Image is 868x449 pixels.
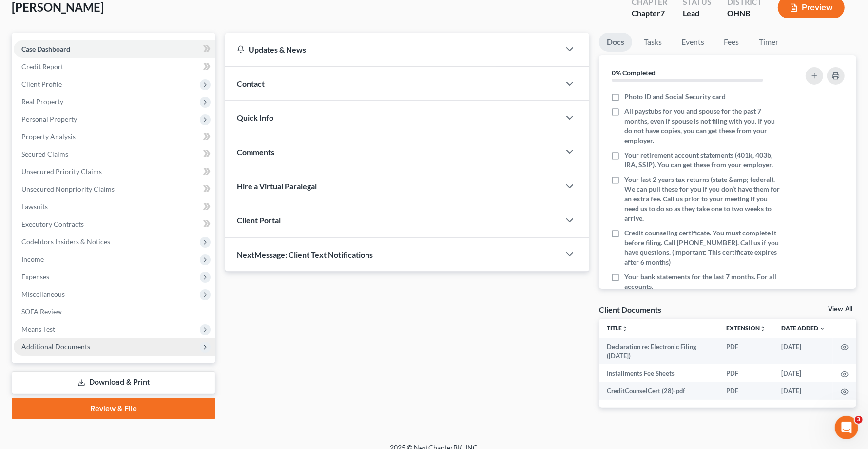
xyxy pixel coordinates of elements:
div: Lead [683,8,712,19]
span: Your retirement account statements (401k, 403b, IRA, SSIP). You can get these from your employer. [624,150,784,170]
span: Executory Contracts [21,220,84,228]
a: Credit Report [14,58,215,75]
a: Property Analysis [14,128,215,145]
i: unfold_more [622,326,628,332]
a: Date Added expand_more [781,324,825,332]
div: Chapter [632,8,667,19]
a: Titleunfold_more [607,324,628,332]
span: NextMessage: Client Text Notifications [237,250,373,259]
span: Unsecured Nonpriority Claims [21,185,115,193]
span: Quick Info [237,113,273,122]
a: Docs [599,33,632,52]
td: [DATE] [773,364,833,382]
span: Secured Claims [21,150,68,158]
span: Real Property [21,97,63,106]
span: 7 [660,8,665,18]
span: Your bank statements for the last 7 months. For all accounts. [624,272,784,291]
span: Client Portal [237,216,281,225]
iframe: Intercom live chat [835,416,858,439]
span: Lawsuits [21,202,48,211]
span: Contact [237,79,265,88]
span: Property Analysis [21,132,76,141]
td: [DATE] [773,338,833,365]
div: Client Documents [599,305,661,315]
span: SOFA Review [21,307,62,316]
span: Comments [237,147,274,157]
td: Installments Fee Sheets [599,364,718,382]
a: Lawsuits [14,198,215,216]
td: PDF [718,382,773,400]
span: Credit counseling certificate. You must complete it before filing. Call [PHONE_NUMBER]. Call us i... [624,228,784,267]
a: Unsecured Priority Claims [14,163,215,180]
span: Case Dashboard [21,45,70,53]
i: unfold_more [760,326,766,332]
span: Photo ID and Social Security card [624,92,726,102]
span: 3 [855,416,863,424]
strong: 0% Completed [612,69,656,77]
a: Unsecured Nonpriority Claims [14,180,215,198]
span: Personal Property [21,115,77,123]
div: OHNB [727,8,762,19]
td: CreditCounselCert (28)-pdf [599,382,718,400]
a: Review & File [12,398,215,419]
span: Income [21,255,44,263]
span: Client Profile [21,80,62,88]
a: Timer [751,33,786,52]
a: View All [828,306,852,313]
a: Tasks [636,33,670,52]
td: PDF [718,364,773,382]
a: SOFA Review [14,303,215,321]
span: All paystubs for you and spouse for the past 7 months, even if spouse is not filing with you. If ... [624,107,784,145]
a: Executory Contracts [14,216,215,233]
td: PDF [718,338,773,365]
span: Means Test [21,325,55,333]
a: Secured Claims [14,145,215,163]
span: Expenses [21,272,49,281]
span: Your last 2 years tax returns (state &amp; federal). We can pull these for you if you don’t have ... [624,175,784,223]
a: Extensionunfold_more [726,324,766,332]
span: Credit Report [21,62,63,71]
td: [DATE] [773,382,833,400]
a: Events [674,33,712,52]
td: Declaration re: Electronic Filing ([DATE]) [599,338,718,365]
span: Unsecured Priority Claims [21,167,102,176]
span: Hire a Virtual Paralegal [237,181,317,191]
a: Fees [716,33,747,52]
span: Codebtors Insiders & Notices [21,237,110,246]
a: Case Dashboard [14,40,215,58]
a: Download & Print [12,371,215,394]
div: Updates & News [237,44,548,54]
i: expand_more [819,326,825,332]
span: Additional Documents [21,342,90,351]
span: Miscellaneous [21,290,65,298]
